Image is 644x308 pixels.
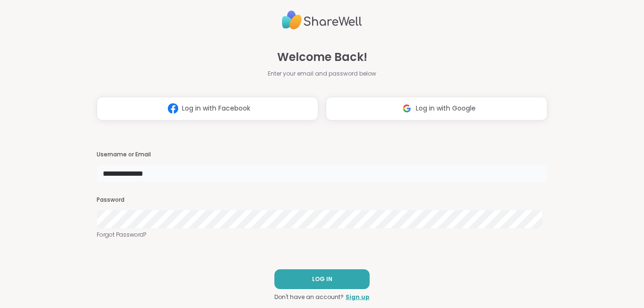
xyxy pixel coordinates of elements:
img: ShareWell Logomark [398,100,416,117]
span: Log in with Google [416,103,476,113]
h3: Username or Email [97,151,547,159]
button: Log in with Google [326,97,547,120]
img: ShareWell Logo [282,7,362,34]
a: Sign up [346,293,370,301]
span: Log in with Facebook [182,103,250,113]
span: Don't have an account? [274,293,344,301]
a: Forgot Password? [97,231,547,239]
span: Welcome Back! [277,49,367,66]
button: LOG IN [274,269,370,289]
h3: Password [97,196,547,204]
span: Enter your email and password below [268,69,376,78]
img: ShareWell Logomark [164,100,182,117]
span: LOG IN [312,275,332,283]
button: Log in with Facebook [97,97,318,120]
